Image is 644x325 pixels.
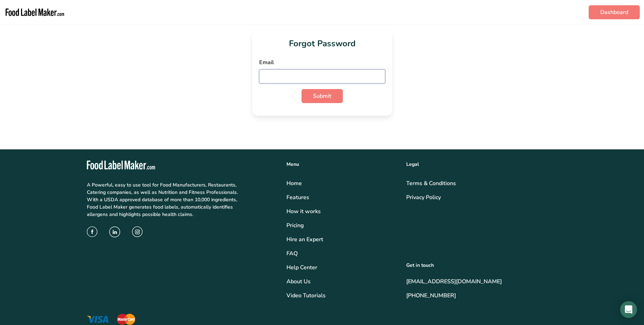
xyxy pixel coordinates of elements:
[406,277,558,286] a: [EMAIL_ADDRESS][DOMAIN_NAME]
[406,179,558,188] a: Terms & Conditions
[406,161,558,168] div: Legal
[286,207,398,216] div: How it works
[259,37,385,50] h1: Forgot Password
[286,249,398,258] a: FAQ
[302,89,343,103] button: Submit
[4,3,65,22] img: Food Label Maker
[286,221,398,230] a: Pricing
[286,291,398,300] a: Video Tutorials
[286,193,398,202] a: Features
[87,316,109,323] img: visa
[286,161,398,168] div: Menu
[406,262,558,269] div: Get in touch
[589,5,640,19] a: Dashboard
[313,92,331,100] span: Submit
[620,301,637,318] div: Open Intercom Messenger
[406,291,558,300] a: [PHONE_NUMBER]
[406,193,558,202] a: Privacy Policy
[87,181,240,218] p: A Powerful, easy to use tool for Food Manufacturers, Restaurants, Catering companies, as well as ...
[286,277,398,286] a: About Us
[286,235,398,244] a: Hire an Expert
[286,263,398,272] a: Help Center
[286,179,398,188] a: Home
[259,58,385,67] label: Email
